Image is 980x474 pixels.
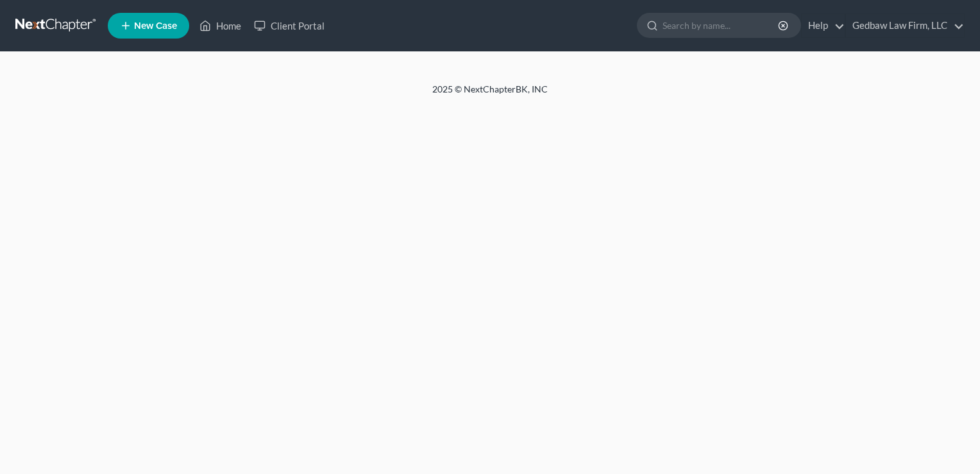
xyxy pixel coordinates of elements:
a: Help [802,14,845,37]
input: Search by name... [663,13,780,37]
a: Home [193,14,248,37]
a: Client Portal [248,14,331,37]
a: Gedbaw Law Firm, LLC [846,14,964,37]
div: 2025 © NextChapterBK, INC [124,83,856,106]
span: New Case [134,21,177,31]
